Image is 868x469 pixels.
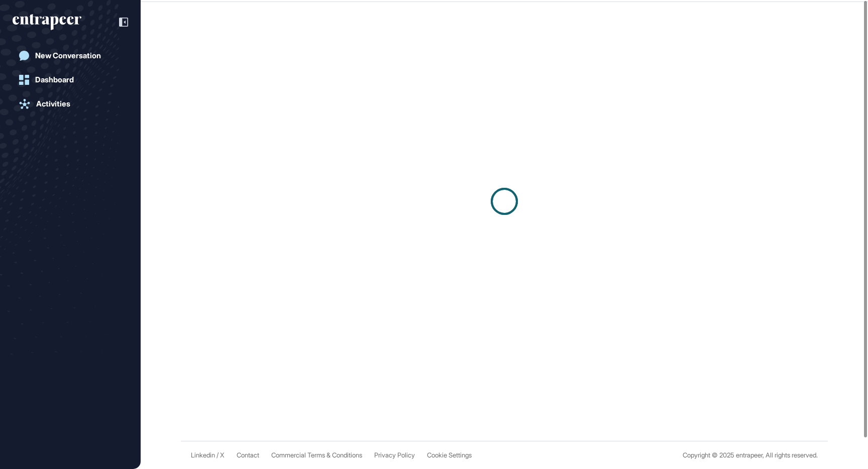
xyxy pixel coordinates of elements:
div: New Conversation [35,51,101,60]
a: Privacy Policy [374,451,415,459]
div: Copyright © 2025 entrapeer, All rights reserved. [683,451,818,459]
a: Activities [13,94,128,114]
a: New Conversation [13,46,128,66]
a: X [220,451,225,459]
a: Cookie Settings [427,451,472,459]
span: Contact [237,451,259,459]
div: entrapeer-logo [13,14,81,30]
span: / [216,451,219,459]
a: Commercial Terms & Conditions [271,451,362,459]
a: Linkedin [191,451,215,459]
div: Dashboard [35,75,74,84]
a: Dashboard [13,70,128,90]
div: Activities [36,99,70,108]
